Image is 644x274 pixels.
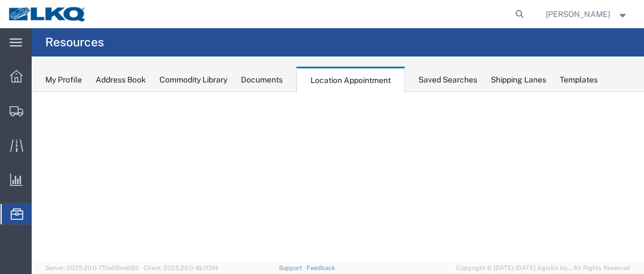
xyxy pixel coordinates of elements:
div: Address Book [96,74,146,86]
h4: Resources [45,28,104,56]
a: Support [279,264,307,271]
div: Shipping Lanes [491,74,546,86]
div: Saved Searches [418,74,477,86]
span: Server: 2025.20.0-710e05ee653 [45,264,139,271]
span: Krisann Metzger [546,8,610,20]
img: logo [8,6,87,23]
div: My Profile [45,74,82,86]
div: Location Appointment [296,67,405,93]
div: Commodity Library [159,74,227,86]
iframe: FS Legacy Container [32,92,644,262]
div: Documents [241,74,283,86]
div: Templates [560,74,598,86]
span: Copyright © [DATE]-[DATE] Agistix Inc., All Rights Reserved [456,263,630,273]
span: Client: 2025.20.0-8b113f4 [144,264,218,271]
a: Feedback [306,264,335,271]
button: [PERSON_NAME] [545,7,629,21]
